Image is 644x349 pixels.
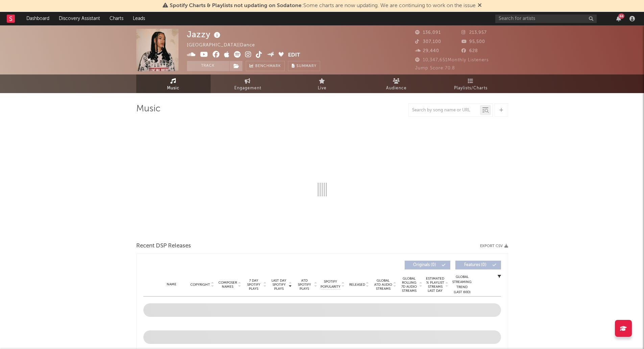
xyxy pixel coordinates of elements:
[296,64,316,68] span: Summary
[405,261,450,269] button: Originals(0)
[409,263,440,267] span: Originals ( 0 )
[452,275,472,295] div: Global Streaming Trend (Last 60D)
[105,12,128,25] a: Charts
[187,29,222,40] div: Jazzy
[415,49,439,53] span: 29,440
[22,12,54,25] a: Dashboard
[461,49,478,53] span: 628
[295,279,313,291] span: ATD Spotify Plays
[386,84,407,92] span: Audience
[234,84,261,92] span: Engagement
[495,15,597,23] input: Search for artists
[415,58,489,62] span: 10,347,651 Monthly Listeners
[618,14,624,19] div: 44
[461,40,485,44] span: 95,500
[415,30,441,35] span: 136,091
[426,277,445,293] span: Estimated % Playlist Streams Last Day
[616,16,621,21] button: 44
[374,279,392,291] span: Global ATD Audio Streams
[170,3,302,8] span: Spotify Charts & Playlists not updating on Sodatone
[190,283,210,287] span: Copyright
[415,66,455,70] span: Jump Score: 70.8
[270,279,288,291] span: Last Day Spotify Plays
[478,3,482,8] span: Dismiss
[461,30,487,35] span: 213,957
[170,3,476,8] span: : Some charts are now updating. We are continuing to work on the issue
[245,279,263,291] span: 7 Day Spotify Plays
[409,108,480,113] input: Search by song name or URL
[211,74,285,93] a: Engagement
[288,61,320,71] button: Summary
[255,62,281,70] span: Benchmark
[288,51,300,60] button: Edit
[349,283,365,287] span: Released
[218,281,237,289] span: Composer Names
[415,40,441,44] span: 307,100
[359,74,434,93] a: Audience
[454,84,487,92] span: Playlists/Charts
[318,84,327,92] span: Live
[187,41,263,49] div: [GEOGRAPHIC_DATA] | Dance
[136,74,211,93] a: Music
[187,61,229,71] button: Track
[434,74,508,93] a: Playlists/Charts
[167,84,180,92] span: Music
[455,261,501,269] button: Features(0)
[400,277,419,293] span: Global Rolling 7D Audio Streams
[480,244,508,248] button: Export CSV
[128,12,150,25] a: Leads
[246,61,285,71] a: Benchmark
[136,242,191,250] span: Recent DSP Releases
[54,12,105,25] a: Discovery Assistant
[460,263,491,267] span: Features ( 0 )
[320,279,340,289] span: Spotify Popularity
[285,74,359,93] a: Live
[157,282,187,287] div: Name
